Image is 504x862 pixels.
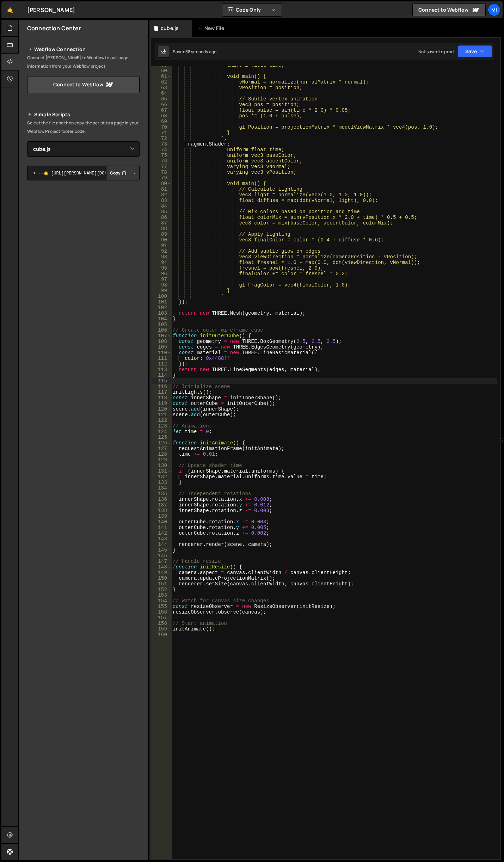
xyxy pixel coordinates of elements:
[151,186,172,192] div: 81
[458,45,492,58] button: Save
[151,570,172,575] div: 149
[151,440,172,446] div: 126
[151,525,172,530] div: 141
[151,136,172,141] div: 72
[151,124,172,130] div: 70
[151,170,172,175] div: 78
[151,542,172,547] div: 144
[151,435,172,440] div: 125
[151,356,172,361] div: 111
[151,491,172,497] div: 135
[151,254,172,260] div: 93
[151,237,172,243] div: 90
[151,412,172,418] div: 121
[197,25,227,32] div: New File
[151,119,172,124] div: 69
[151,513,172,519] div: 139
[151,310,172,316] div: 103
[27,110,140,119] h2: Simple Scripts
[151,384,172,389] div: 116
[151,294,172,299] div: 100
[151,175,172,181] div: 79
[151,626,172,632] div: 159
[151,192,172,198] div: 82
[27,24,81,32] h2: Connection Center
[106,166,130,180] button: Copy
[151,299,172,305] div: 101
[151,451,172,457] div: 128
[151,446,172,451] div: 127
[151,282,172,288] div: 98
[151,130,172,136] div: 71
[151,147,172,153] div: 74
[151,322,172,327] div: 105
[151,480,172,485] div: 133
[151,621,172,626] div: 158
[151,102,172,107] div: 66
[151,389,172,395] div: 117
[173,49,216,55] div: Saved
[151,598,172,604] div: 154
[151,559,172,564] div: 147
[151,372,172,378] div: 114
[151,615,172,621] div: 157
[151,547,172,553] div: 145
[27,45,140,54] h2: Webflow Connection
[151,468,172,474] div: 131
[151,316,172,322] div: 104
[151,418,172,423] div: 122
[151,361,172,367] div: 112
[151,350,172,356] div: 110
[151,164,172,170] div: 77
[161,25,179,32] div: cube.js
[151,141,172,147] div: 73
[27,76,140,93] a: Connect to Webflow
[151,158,172,164] div: 76
[151,401,172,406] div: 119
[151,209,172,215] div: 85
[151,508,172,513] div: 138
[488,4,500,16] a: Mi
[151,485,172,491] div: 134
[151,305,172,310] div: 102
[412,4,486,16] a: Connect to Webflow
[27,54,140,70] p: Connect [PERSON_NAME] to Webflow to pull page information from your Webflow project
[151,344,172,350] div: 109
[27,192,140,255] iframe: YouTube video player
[151,232,172,237] div: 89
[151,609,172,615] div: 156
[27,6,75,14] div: [PERSON_NAME]
[151,564,172,570] div: 148
[106,166,140,180] div: Button group with nested dropdown
[151,604,172,609] div: 155
[151,243,172,248] div: 91
[222,4,282,16] button: Code Only
[151,79,172,85] div: 62
[151,226,172,232] div: 88
[151,378,172,384] div: 115
[151,91,172,96] div: 64
[151,333,172,339] div: 107
[151,587,172,592] div: 152
[151,107,172,113] div: 67
[151,265,172,271] div: 95
[151,530,172,536] div: 142
[151,215,172,220] div: 86
[151,277,172,282] div: 97
[151,423,172,429] div: 123
[151,553,172,559] div: 146
[1,1,19,18] a: 🤙
[151,463,172,468] div: 130
[151,260,172,265] div: 94
[151,220,172,226] div: 87
[151,74,172,79] div: 61
[151,68,172,74] div: 60
[151,497,172,502] div: 136
[151,581,172,587] div: 151
[151,519,172,525] div: 140
[151,395,172,401] div: 118
[151,502,172,508] div: 137
[151,536,172,542] div: 143
[151,153,172,158] div: 75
